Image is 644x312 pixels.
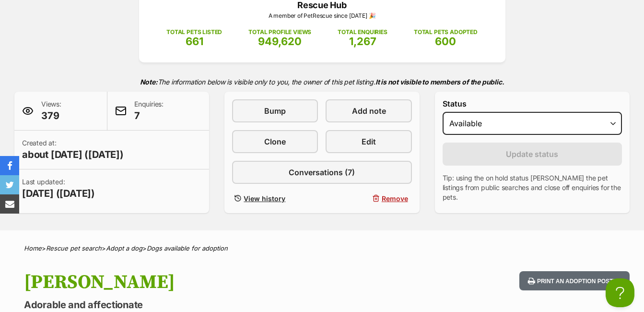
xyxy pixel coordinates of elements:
p: TOTAL PROFILE VIEWS [248,28,311,36]
span: about [DATE] ([DATE]) [22,148,124,161]
a: View history [232,192,318,205]
a: Bump [232,99,318,122]
p: Last updated: [22,177,95,200]
a: Adopt a dog [106,244,142,252]
p: TOTAL ENQUIRIES [338,28,387,36]
label: Status [443,99,622,108]
button: Update status [443,143,622,166]
span: Edit [362,136,376,147]
span: Update status [506,148,558,160]
p: TOTAL PETS LISTED [166,28,222,36]
span: Bump [264,105,286,117]
p: Adorable and affectionate [24,298,393,312]
span: 600 [435,35,456,48]
iframe: Help Scout Beacon - Open [606,278,634,307]
span: Add note [352,105,386,117]
span: 379 [41,109,61,122]
a: Conversations (7) [232,161,411,184]
button: Print an adoption poster [519,271,630,291]
a: Add note [326,99,411,122]
a: Clone [232,130,318,153]
p: A member of PetRescue since [DATE] 🎉 [153,12,491,20]
span: Clone [264,136,286,147]
button: Remove [326,192,411,205]
span: 7 [134,109,164,122]
span: Remove [382,193,408,204]
p: Created at: [22,138,124,161]
span: [DATE] ([DATE]) [22,187,95,200]
strong: It is not visible to members of the public. [375,78,504,86]
h1: [PERSON_NAME] [24,271,393,293]
span: 949,620 [258,35,302,48]
span: 1,267 [349,35,376,48]
a: Rescue pet search [46,244,102,252]
span: 661 [186,35,203,48]
a: Dogs available for adoption [147,244,228,252]
p: Enquiries: [134,99,164,122]
a: Home [24,244,42,252]
p: The information below is visible only to you, the owner of this pet listing. [14,72,630,92]
p: Views: [41,99,61,122]
span: View history [244,193,285,204]
strong: Note: [140,78,158,86]
a: Edit [326,130,411,153]
span: Conversations (7) [289,167,355,178]
p: Tip: using the on hold status [PERSON_NAME] the pet listings from public searches and close off e... [443,173,622,202]
p: TOTAL PETS ADOPTED [414,28,478,36]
